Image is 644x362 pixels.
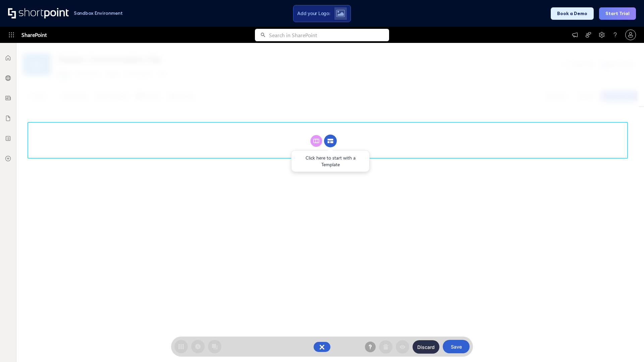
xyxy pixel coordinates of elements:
[610,330,644,362] iframe: Chat Widget
[443,340,470,353] button: Save
[336,10,345,17] img: Upload logo
[413,340,439,354] button: Discard
[297,10,330,16] span: Add your Logo:
[599,7,636,20] button: Start Trial
[551,7,594,20] button: Book a Demo
[74,11,123,15] h1: Sandbox Environment
[21,27,47,43] span: SharePoint
[269,29,389,41] input: Search in SharePoint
